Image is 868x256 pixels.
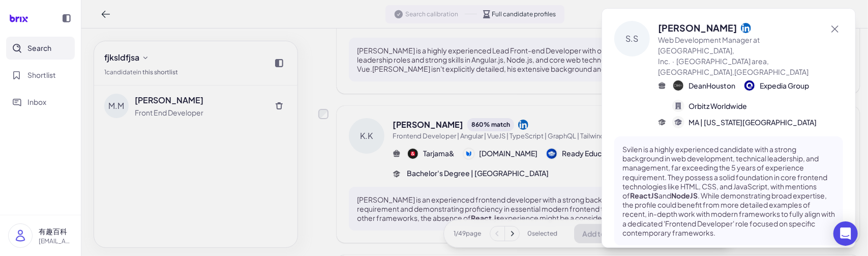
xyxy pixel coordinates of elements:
[630,191,659,200] strong: ReactJS
[622,145,835,237] p: Svilen is a highly experienced candidate with a strong background in web development, technical l...
[9,224,32,247] img: user_logo.png
[27,43,51,53] span: Search
[39,237,73,246] p: [EMAIL_ADDRESS][DOMAIN_NAME]
[39,226,73,237] p: 有趣百科
[27,97,46,107] span: Inbox
[671,191,698,200] strong: NodeJS
[672,56,674,66] span: ·
[6,91,75,113] button: Inbox
[833,221,858,246] div: Open Intercom Messenger
[658,56,809,76] span: [GEOGRAPHIC_DATA] area,[GEOGRAPHIC_DATA],[GEOGRAPHIC_DATA]
[673,80,683,91] img: 公司logo
[760,80,809,91] span: Expedia Group
[6,37,75,60] button: Search
[614,21,650,56] div: S.S
[6,64,75,87] button: Shortlist
[27,70,56,80] span: Shortlist
[658,35,760,66] span: Web Development Manager at [GEOGRAPHIC_DATA], Inc.
[744,80,755,91] img: 公司logo
[689,80,735,91] span: DeanHouston
[689,101,747,111] span: Orbitz Worldwide
[689,117,817,128] span: MA | [US_STATE][GEOGRAPHIC_DATA]
[658,21,737,35] span: [PERSON_NAME]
